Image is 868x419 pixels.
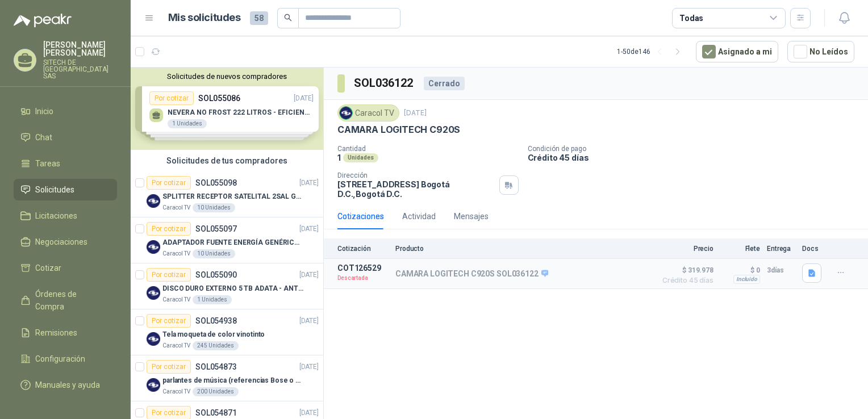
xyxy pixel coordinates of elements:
a: Tareas [14,153,117,174]
p: [DATE] [299,224,319,234]
span: Órdenes de Compra [35,288,106,313]
p: Entrega [767,245,795,253]
span: Configuración [35,353,85,365]
p: Caracol TV [162,387,190,396]
div: Unidades [343,153,378,162]
span: Crédito 45 días [657,277,713,284]
p: SOL054938 [195,317,237,325]
span: Cotizar [35,262,61,274]
p: [DATE] [404,108,427,119]
p: Caracol TV [162,203,190,212]
a: Manuales y ayuda [14,374,117,396]
h1: Mis solicitudes [168,10,241,26]
p: [PERSON_NAME] [PERSON_NAME] [43,41,117,57]
p: CAMARA LOGITECH C920S [337,124,460,136]
p: Cotización [337,245,389,253]
a: Inicio [14,100,117,122]
p: Docs [802,245,825,253]
a: Licitaciones [14,205,117,227]
div: Por cotizar [147,360,191,374]
p: SOL054871 [195,409,237,417]
img: Company Logo [340,107,352,119]
span: Manuales y ayuda [35,379,100,391]
button: No Leídos [787,41,854,62]
p: SOL055097 [195,225,237,233]
span: search [284,14,292,22]
div: Caracol TV [337,104,399,121]
a: Chat [14,127,117,148]
p: [DATE] [299,178,319,188]
div: Por cotizar [147,222,191,236]
div: 1 - 50 de 146 [617,43,687,61]
p: Precio [657,245,713,253]
div: 10 Unidades [193,249,235,258]
span: Negociaciones [35,236,87,248]
span: Remisiones [35,326,77,339]
p: parlantes de música (referencias Bose o Alexa) CON MARCACION 1 LOGO (Mas datos en el adjunto) [162,375,304,386]
p: [DATE] [299,408,319,418]
a: Por cotizarSOL055097[DATE] Company LogoADAPTADOR FUENTE ENERGÍA GENÉRICO 24V 1ACaracol TV10 Unidades [131,217,323,263]
p: Tela moqueta de color vinotinto [162,329,265,340]
p: Flete [720,245,760,253]
a: Negociaciones [14,231,117,253]
button: Asignado a mi [696,41,778,62]
a: Remisiones [14,322,117,343]
div: Cotizaciones [337,210,384,223]
p: SOL055098 [195,179,237,187]
span: $ 319.978 [657,263,713,277]
p: SOL055090 [195,271,237,279]
p: $ 0 [720,263,760,277]
span: Solicitudes [35,183,74,196]
p: DISCO DURO EXTERNO 5 TB ADATA - ANTIGOLPES [162,283,304,294]
div: Todas [679,12,703,24]
p: 1 [337,153,341,162]
a: Cotizar [14,257,117,279]
p: 3 días [767,263,795,277]
p: [DATE] [299,362,319,372]
h3: SOL036122 [354,74,415,92]
span: Chat [35,131,52,144]
img: Company Logo [147,286,160,300]
img: Company Logo [147,332,160,346]
span: Inicio [35,105,53,118]
a: Órdenes de Compra [14,283,117,317]
p: Cantidad [337,145,519,153]
p: Crédito 45 días [528,153,864,162]
div: Cerrado [424,77,465,90]
a: Configuración [14,348,117,370]
a: Por cotizarSOL054938[DATE] Company LogoTela moqueta de color vinotintoCaracol TV245 Unidades [131,309,323,355]
span: 58 [250,11,268,25]
div: Mensajes [454,210,489,223]
div: Por cotizar [147,268,191,282]
img: Company Logo [147,194,160,208]
p: Descartada [337,273,389,284]
p: [STREET_ADDRESS] Bogotá D.C. , Bogotá D.C. [337,179,495,199]
p: SITECH DE [GEOGRAPHIC_DATA] SAS [43,59,117,79]
img: Company Logo [147,378,160,392]
p: [DATE] [299,270,319,280]
div: Por cotizar [147,176,191,190]
p: [DATE] [299,316,319,326]
img: Company Logo [147,240,160,254]
a: Solicitudes [14,179,117,200]
p: Dirección [337,171,495,179]
div: Solicitudes de nuevos compradoresPor cotizarSOL055086[DATE] NEVERA NO FROST 222 LITROS - EFICIENC... [131,68,323,150]
p: Caracol TV [162,295,190,304]
div: Incluido [733,275,760,284]
button: Solicitudes de nuevos compradores [135,72,319,81]
span: Licitaciones [35,209,77,222]
p: SPLITTER RECEPTOR SATELITAL 2SAL GT-SP21 [162,191,304,202]
p: Producto [395,245,650,253]
div: 1 Unidades [193,295,232,304]
div: 10 Unidades [193,203,235,212]
div: 200 Unidades [193,387,239,396]
a: Por cotizarSOL054873[DATE] Company Logoparlantes de música (referencias Bose o Alexa) CON MARCACI... [131,355,323,401]
p: COT126529 [337,263,389,273]
a: Por cotizarSOL055098[DATE] Company LogoSPLITTER RECEPTOR SATELITAL 2SAL GT-SP21Caracol TV10 Unidades [131,171,323,217]
div: 245 Unidades [193,341,239,350]
a: Por cotizarSOL055090[DATE] Company LogoDISCO DURO EXTERNO 5 TB ADATA - ANTIGOLPESCaracol TV1 Unid... [131,263,323,309]
div: Actividad [402,210,436,223]
span: Tareas [35,157,60,170]
p: SOL054873 [195,363,237,371]
p: Caracol TV [162,249,190,258]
